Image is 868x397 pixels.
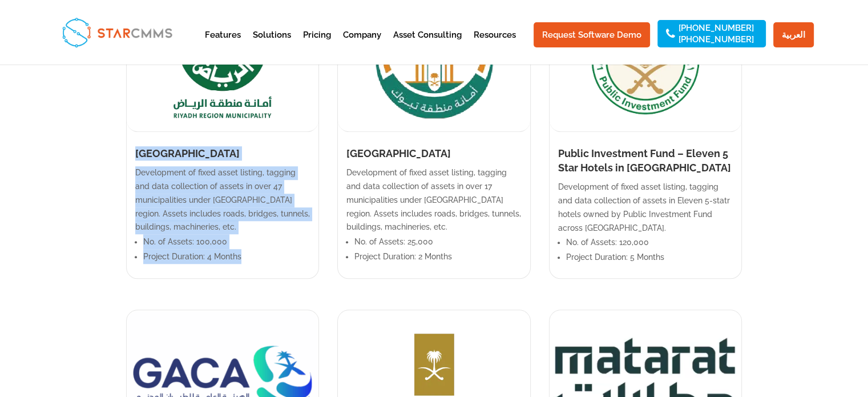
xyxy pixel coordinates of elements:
[474,31,516,59] a: Resources
[135,146,310,166] h1: [GEOGRAPHIC_DATA]
[346,146,521,166] h1: [GEOGRAPHIC_DATA]
[135,166,310,234] p: Development of fixed asset listing, tagging and data collection of assets in over 47 municipaliti...
[679,35,754,43] a: [PHONE_NUMBER]
[354,234,521,249] li: No. of Assets: 25,000
[558,146,733,181] h1: Public Investment Fund – Eleven 5 Star Hotels in [GEOGRAPHIC_DATA]
[354,249,521,264] li: Project Duration: 2 Months
[253,31,291,59] a: Solutions
[393,31,462,59] a: Asset Consulting
[558,181,733,235] p: Development of fixed asset listing, tagging and data collection of assets in Eleven 5-statr hotel...
[678,274,868,397] iframe: Chat Widget
[343,31,381,59] a: Company
[205,31,241,59] a: Features
[57,13,177,52] img: StarCMMS
[534,22,650,47] a: Request Software Demo
[679,24,754,32] a: [PHONE_NUMBER]
[566,235,733,250] li: No. of Assets: 120,000
[346,166,521,234] p: Development of fixed asset listing, tagging and data collection of assets in over 17 municipaliti...
[303,31,331,59] a: Pricing
[143,249,310,264] li: Project Duration: 4 Months
[143,234,310,249] li: No. of Assets: 100,000
[773,22,814,47] a: العربية
[566,250,733,264] li: Project Duration: 5 Months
